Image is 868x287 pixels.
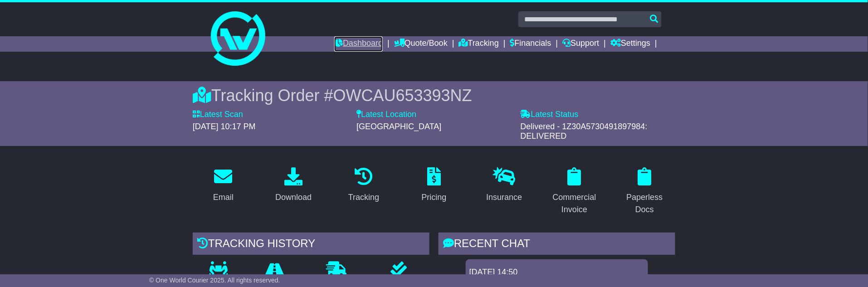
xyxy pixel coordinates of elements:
a: Dashboard [334,36,383,52]
span: [DATE] 10:17 PM [193,122,256,131]
div: Download [275,191,312,204]
label: Latest Status [521,110,579,120]
a: Paperless Docs [614,164,675,219]
a: Support [563,36,600,52]
div: [DATE] 14:50 [469,268,644,277]
div: RECENT CHAT [439,233,675,257]
div: Pricing [421,191,446,204]
a: Download [269,164,317,207]
div: Email [213,191,234,204]
a: Quote/Book [394,36,448,52]
div: Paperless Docs [620,191,669,216]
span: OWCAU653393NZ [333,86,472,105]
div: Tracking [348,191,379,204]
label: Latest Location [356,110,416,120]
a: Insurance [480,164,528,207]
span: [GEOGRAPHIC_DATA] [356,122,441,131]
a: Commercial Invoice [544,164,605,219]
div: Insurance [486,191,522,204]
span: © One World Courier 2025. All rights reserved. [149,277,280,284]
a: Settings [610,36,650,52]
label: Latest Scan [193,110,243,120]
a: Tracking [342,164,385,207]
a: Financials [510,36,551,52]
div: Commercial Invoice [550,191,599,216]
div: Tracking Order # [193,86,675,105]
div: Tracking history [193,233,429,257]
a: Tracking [459,36,499,52]
span: Delivered - 1Z30A5730491897984: DELIVERED [521,122,648,141]
a: Email [207,164,239,207]
a: Pricing [415,164,452,207]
